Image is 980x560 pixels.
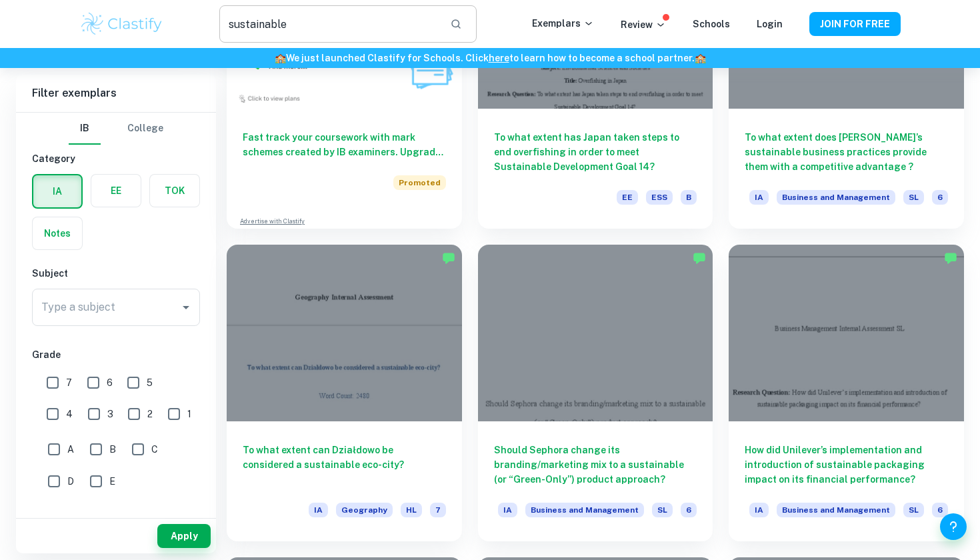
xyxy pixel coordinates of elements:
[66,407,73,421] span: 4
[67,474,74,489] span: D
[66,375,72,390] span: 7
[243,443,446,487] h6: To what extent can Działdowo be considered a sustainable eco-city?
[940,513,967,540] button: Help and Feedback
[32,347,200,362] h6: Grade
[932,190,948,205] span: 6
[157,524,211,548] button: Apply
[494,130,697,174] h6: To what extent has Japan taken steps to end overfishing in order to meet Sustainable Development ...
[147,375,153,390] span: 5
[109,442,116,457] span: B
[617,190,638,205] span: EE
[393,175,446,190] span: Promoted
[240,217,305,226] a: Advertise with Clastify
[478,245,713,541] a: Should Sephora change its branding/marketing mix to a sustainable (or “Green-Only”) product appro...
[442,251,455,265] img: Marked
[749,503,769,517] span: IA
[243,130,446,159] h6: Fast track your coursework with mark schemes created by IB examiners. Upgrade now
[107,375,113,390] span: 6
[33,175,81,207] button: IA
[757,19,783,29] a: Login
[69,113,101,145] button: IB
[69,113,163,145] div: Filter type choice
[79,11,164,37] img: Clastify logo
[336,503,393,517] span: Geography
[932,503,948,517] span: 6
[903,190,924,205] span: SL
[809,12,901,36] button: JOIN FOR FREE
[32,511,200,525] h6: Level
[494,443,697,487] h6: Should Sephora change its branding/marketing mix to a sustainable (or “Green-Only”) product appro...
[109,474,115,489] span: E
[16,75,216,112] h6: Filter exemplars
[91,175,141,207] button: EE
[681,503,697,517] span: 6
[621,17,666,32] p: Review
[749,190,769,205] span: IA
[693,251,706,265] img: Marked
[107,407,113,421] span: 3
[532,16,594,31] p: Exemplars
[32,151,200,166] h6: Category
[729,245,964,541] a: How did Unilever’s implementation and introduction of sustainable packaging impact on its financi...
[498,503,517,517] span: IA
[187,407,191,421] span: 1
[695,53,706,63] span: 🏫
[275,53,286,63] span: 🏫
[489,53,509,63] a: here
[177,298,195,317] button: Open
[401,503,422,517] span: HL
[944,251,957,265] img: Marked
[903,503,924,517] span: SL
[646,190,673,205] span: ESS
[777,190,895,205] span: Business and Management
[745,130,948,174] h6: To what extent does [PERSON_NAME]’s sustainable business practices provide them with a competitiv...
[652,503,673,517] span: SL
[309,503,328,517] span: IA
[33,217,82,249] button: Notes
[67,442,74,457] span: A
[525,503,644,517] span: Business and Management
[151,442,158,457] span: C
[227,245,462,541] a: To what extent can Działdowo be considered a sustainable eco-city?IAGeographyHL7
[127,113,163,145] button: College
[745,443,948,487] h6: How did Unilever’s implementation and introduction of sustainable packaging impact on its financi...
[150,175,199,207] button: TOK
[430,503,446,517] span: 7
[32,266,200,281] h6: Subject
[147,407,153,421] span: 2
[777,503,895,517] span: Business and Management
[3,51,977,65] h6: We just launched Clastify for Schools. Click to learn how to become a school partner.
[219,5,439,43] input: Search for any exemplars...
[681,190,697,205] span: B
[693,19,730,29] a: Schools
